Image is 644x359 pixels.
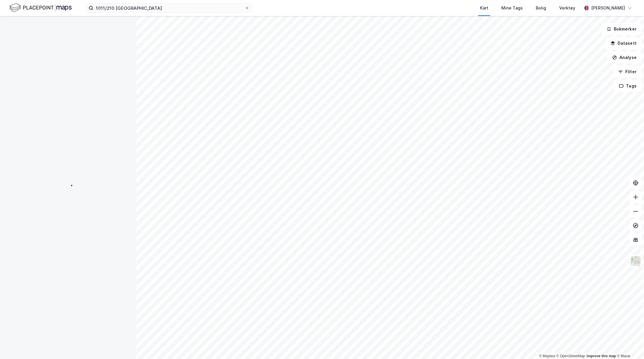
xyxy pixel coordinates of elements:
[557,354,585,358] a: OpenStreetMap
[9,3,72,13] img: logo.f888ab2527a4732fd821a326f86c7f29.svg
[630,256,641,267] img: Z
[93,4,245,12] input: Søk på adresse, matrikkel, gårdeiere, leietakere eller personer
[587,354,616,358] a: Improve this map
[614,331,644,359] iframe: Chat Widget
[614,331,644,359] div: Kontrollprogram for chat
[613,66,642,78] button: Filter
[501,4,523,12] div: Mine Tags
[480,4,488,12] div: Kart
[591,4,625,12] div: [PERSON_NAME]
[602,23,642,35] button: Bokmerker
[614,80,642,92] button: Tags
[559,4,575,12] div: Verktøy
[605,37,642,49] button: Datasett
[539,354,555,358] a: Mapbox
[63,179,73,189] img: spinner.a6d8c91a73a9ac5275cf975e30b51cfb.svg
[536,4,546,12] div: Bolig
[607,52,642,63] button: Analyse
